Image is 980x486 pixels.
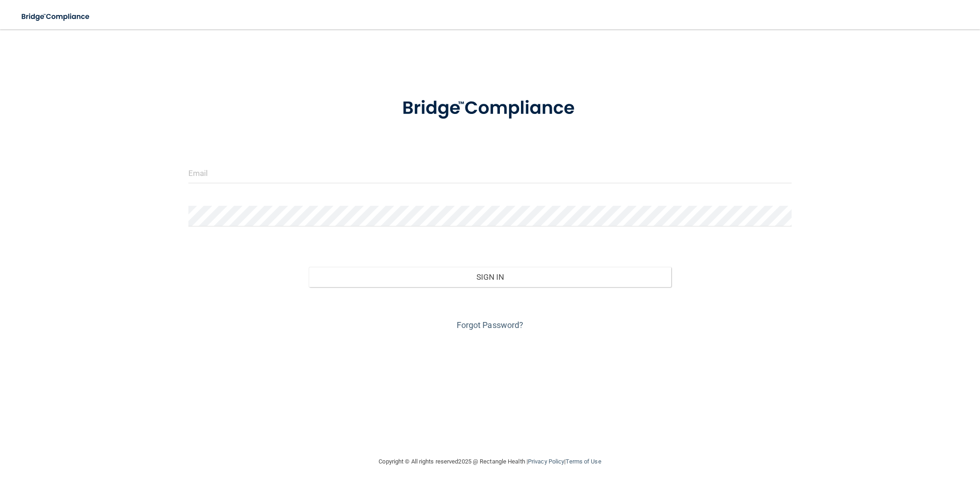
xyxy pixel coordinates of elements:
[383,85,597,132] img: bridge_compliance_login_screen.278c3ca4.svg
[323,447,658,476] div: Copyright © All rights reserved 2025 @ Rectangle Health | |
[528,458,564,465] a: Privacy Policy
[14,7,98,26] img: bridge_compliance_login_screen.278c3ca4.svg
[566,458,601,465] a: Terms of Use
[309,267,671,287] button: Sign In
[457,320,524,330] a: Forgot Password?
[188,163,792,183] input: Email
